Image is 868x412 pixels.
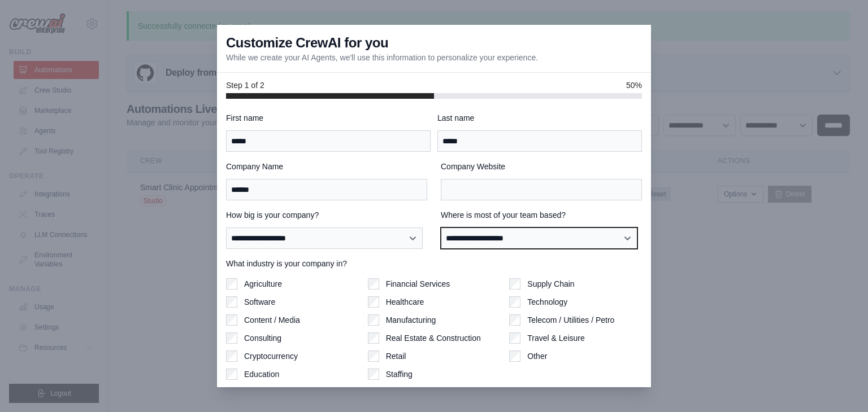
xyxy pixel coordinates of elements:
[811,358,868,412] iframe: Chat Widget
[244,332,281,344] label: Consulting
[386,369,413,380] label: Staffing
[441,161,642,172] label: Company Website
[244,296,275,308] label: Software
[441,209,642,221] label: Where is most of your team based?
[437,112,642,124] label: Last name
[226,52,538,63] p: While we create your AI Agents, we'll use this information to personalize your experience.
[386,278,450,290] label: Financial Services
[626,80,642,91] span: 50%
[527,332,584,344] label: Travel & Leisure
[226,80,264,91] span: Step 1 of 2
[386,314,436,326] label: Manufacturing
[527,314,614,326] label: Telecom / Utilities / Petro
[527,296,567,308] label: Technology
[386,332,481,344] label: Real Estate & Construction
[226,258,642,269] label: What industry is your company in?
[226,34,388,52] h3: Customize CrewAI for you
[226,112,431,124] label: First name
[244,278,282,290] label: Agriculture
[386,296,424,308] label: Healthcare
[226,209,427,221] label: How big is your company?
[527,278,574,290] label: Supply Chain
[386,350,406,362] label: Retail
[244,350,298,362] label: Cryptocurrency
[244,314,300,326] label: Content / Media
[527,350,547,362] label: Other
[226,161,427,172] label: Company Name
[244,369,279,380] label: Education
